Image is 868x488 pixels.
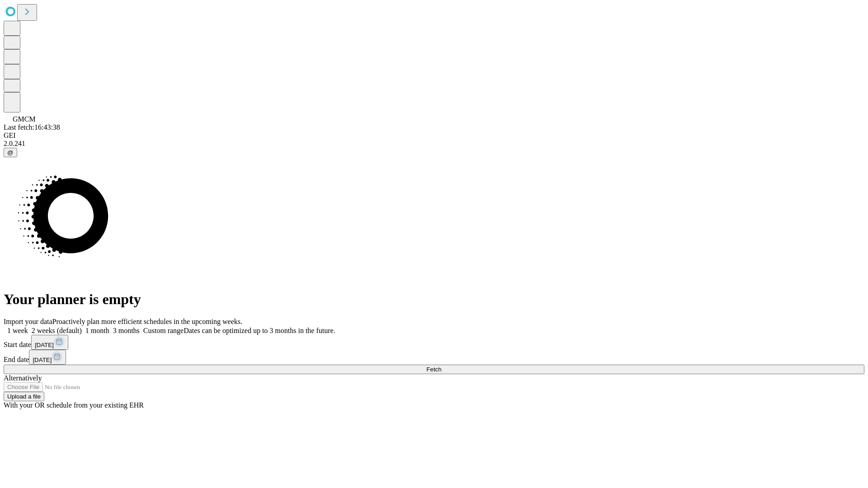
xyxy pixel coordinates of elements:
[426,366,441,373] span: Fetch
[4,365,864,374] button: Fetch
[52,318,242,325] span: Proactively plan more efficient schedules in the upcoming weeks.
[85,327,109,334] span: 1 month
[31,335,68,350] button: [DATE]
[4,374,42,382] span: Alternatively
[184,327,335,334] span: Dates can be optimized up to 3 months in the future.
[33,357,52,363] span: [DATE]
[4,350,864,365] div: End date
[113,327,140,334] span: 3 months
[4,148,17,157] button: @
[4,335,864,350] div: Start date
[7,327,28,334] span: 1 week
[7,149,14,156] span: @
[35,342,54,348] span: [DATE]
[4,291,864,308] h1: Your planner is empty
[4,140,864,148] div: 2.0.241
[32,327,82,334] span: 2 weeks (default)
[13,115,36,123] span: GMCM
[4,131,864,140] div: GEI
[29,350,66,365] button: [DATE]
[4,392,44,401] button: Upload a file
[143,327,184,334] span: Custom range
[4,401,144,409] span: With your OR schedule from your existing EHR
[4,123,60,131] span: Last fetch: 16:43:38
[4,318,52,325] span: Import your data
